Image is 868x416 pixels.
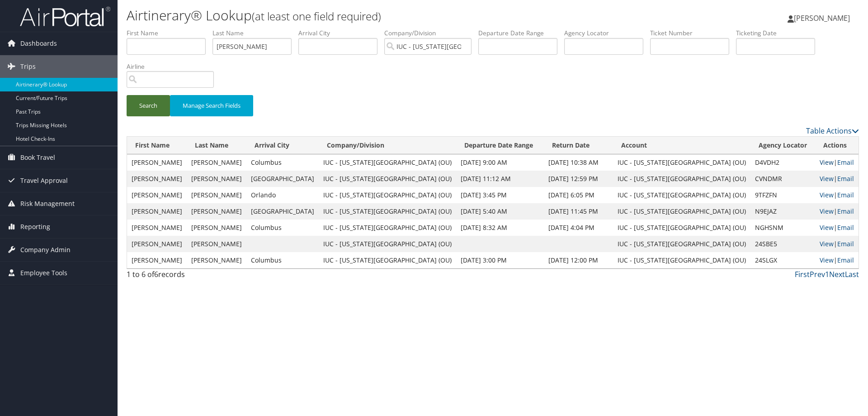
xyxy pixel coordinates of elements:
a: Email [837,256,854,264]
td: N9EJAZ [750,203,815,220]
label: Last Name [212,29,298,38]
td: [PERSON_NAME] [187,252,246,268]
td: [DATE] 11:45 PM [544,203,613,220]
td: IUC - [US_STATE][GEOGRAPHIC_DATA] (OU) [319,187,456,203]
a: Email [837,239,854,248]
td: [PERSON_NAME] [127,187,187,203]
label: Agency Locator [564,29,650,38]
td: IUC - [US_STATE][GEOGRAPHIC_DATA] (OU) [613,252,750,268]
span: [PERSON_NAME] [794,13,850,23]
td: IUC - [US_STATE][GEOGRAPHIC_DATA] (OU) [613,220,750,236]
td: [PERSON_NAME] [127,252,187,268]
a: Email [837,191,854,199]
th: First Name: activate to sort column ascending [127,137,187,154]
td: [DATE] 3:00 PM [456,252,544,268]
th: Arrival City: activate to sort column ascending [246,137,319,154]
img: airportal-logo.png [20,6,110,27]
td: [DATE] 6:05 PM [544,187,613,203]
td: IUC - [US_STATE][GEOGRAPHIC_DATA] (OU) [613,154,750,171]
td: | [815,203,859,220]
span: Dashboards [20,32,57,55]
a: Email [837,223,854,232]
label: First Name [127,29,212,38]
td: [PERSON_NAME] [187,187,246,203]
td: [PERSON_NAME] [187,203,246,220]
td: Columbus [246,252,319,268]
button: Search [127,95,170,116]
span: Employee Tools [20,262,67,284]
label: Ticketing Date [736,29,822,38]
div: 1 to 6 of records [127,269,300,284]
a: 1 [825,269,829,279]
span: Risk Management [20,192,75,215]
th: Return Date: activate to sort column ascending [544,137,613,154]
td: [PERSON_NAME] [187,220,246,236]
a: Email [837,174,854,183]
td: | [815,171,859,187]
td: IUC - [US_STATE][GEOGRAPHIC_DATA] (OU) [319,252,456,268]
a: [PERSON_NAME] [788,5,859,32]
td: [DATE] 12:59 PM [544,171,613,187]
label: Departure Date Range [478,29,564,38]
th: Company/Division [319,137,456,154]
td: [GEOGRAPHIC_DATA] [246,171,319,187]
td: [PERSON_NAME] [187,236,246,252]
span: Trips [20,55,36,78]
span: Book Travel [20,146,55,169]
span: 6 [154,269,158,279]
td: IUC - [US_STATE][GEOGRAPHIC_DATA] (OU) [319,171,456,187]
a: View [820,223,834,232]
td: CVNDMR [750,171,815,187]
td: [DATE] 12:00 PM [544,252,613,268]
label: Airline [127,62,221,71]
h1: Airtinerary® Lookup [127,6,615,25]
span: Travel Approval [20,169,68,192]
small: (at least one field required) [252,9,381,24]
th: Departure Date Range: activate to sort column ascending [456,137,544,154]
td: 24SLGX [750,252,815,268]
td: IUC - [US_STATE][GEOGRAPHIC_DATA] (OU) [319,220,456,236]
td: [PERSON_NAME] [127,154,187,171]
td: [DATE] 4:04 PM [544,220,613,236]
a: Next [829,269,845,279]
td: IUC - [US_STATE][GEOGRAPHIC_DATA] (OU) [613,203,750,220]
td: IUC - [US_STATE][GEOGRAPHIC_DATA] (OU) [613,171,750,187]
td: [PERSON_NAME] [127,171,187,187]
span: Company Admin [20,239,71,261]
td: | [815,154,859,171]
td: [DATE] 3:45 PM [456,187,544,203]
a: View [820,256,834,264]
td: [PERSON_NAME] [127,236,187,252]
a: View [820,191,834,199]
td: Columbus [246,154,319,171]
td: IUC - [US_STATE][GEOGRAPHIC_DATA] (OU) [613,236,750,252]
td: NGHSNM [750,220,815,236]
td: IUC - [US_STATE][GEOGRAPHIC_DATA] (OU) [613,187,750,203]
th: Agency Locator: activate to sort column ascending [750,137,815,154]
label: Arrival City [298,29,384,38]
a: Email [837,158,854,167]
td: D4VDH2 [750,154,815,171]
button: Manage Search Fields [170,95,253,116]
td: [DATE] 11:12 AM [456,171,544,187]
td: [DATE] 10:38 AM [544,154,613,171]
td: IUC - [US_STATE][GEOGRAPHIC_DATA] (OU) [319,236,456,252]
a: View [820,239,834,248]
td: IUC - [US_STATE][GEOGRAPHIC_DATA] (OU) [319,203,456,220]
td: Orlando [246,187,319,203]
td: | [815,252,859,268]
td: | [815,220,859,236]
td: [PERSON_NAME] [187,154,246,171]
a: View [820,207,834,215]
a: Table Actions [806,126,859,136]
a: Last [845,269,859,279]
span: Reporting [20,215,50,238]
td: 24SBE5 [750,236,815,252]
td: [DATE] 8:32 AM [456,220,544,236]
a: Prev [810,269,825,279]
td: IUC - [US_STATE][GEOGRAPHIC_DATA] (OU) [319,154,456,171]
td: [GEOGRAPHIC_DATA] [246,203,319,220]
td: [PERSON_NAME] [127,220,187,236]
a: Email [837,207,854,215]
th: Actions [815,137,859,154]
